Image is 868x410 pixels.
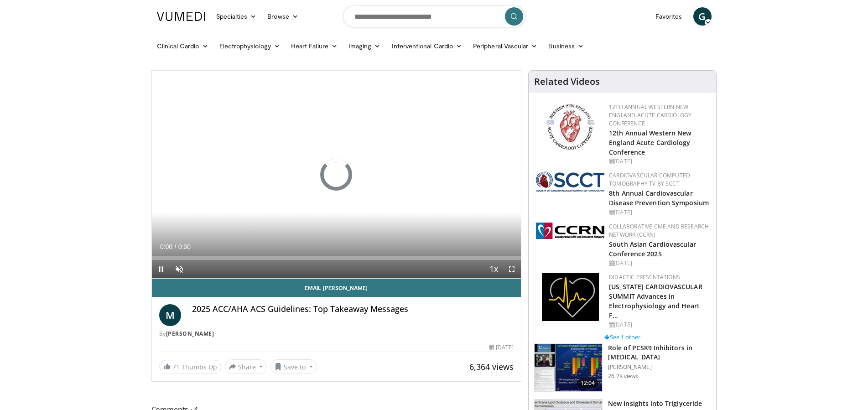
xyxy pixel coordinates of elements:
button: Unmute [170,260,188,278]
button: Playback Rate [484,260,503,278]
button: Fullscreen [503,260,521,278]
button: Save to [270,359,317,374]
div: Progress Bar [152,256,521,260]
a: Electrophysiology [214,37,286,55]
div: [DATE] [609,259,709,267]
a: Imaging [343,37,386,55]
div: [DATE] [609,157,709,166]
div: By [159,330,514,338]
div: Didactic Presentations [609,273,709,281]
a: G [693,7,712,26]
a: Browse [262,7,304,26]
a: Specialties [211,7,262,26]
img: 3346fd73-c5f9-4d1f-bb16-7b1903aae427.150x105_q85_crop-smart_upscale.jpg [535,344,602,391]
span: 6,364 views [469,361,514,372]
input: Search topics, interventions [343,5,525,27]
img: 0954f259-7907-4053-a817-32a96463ecc8.png.150x105_q85_autocrop_double_scale_upscale_version-0.2.png [545,103,596,151]
div: [DATE] [609,208,709,217]
span: 0:00 [160,243,172,250]
span: / [175,243,177,250]
a: 71 Thumbs Up [159,360,221,374]
h4: Related Videos [534,76,600,87]
span: 71 [172,363,180,371]
a: M [159,304,181,326]
a: Heart Failure [286,37,343,55]
a: Collaborative CME and Research Network (CCRN) [609,223,709,239]
a: 12th Annual Western New England Acute Cardiology Conference [609,129,691,156]
a: [US_STATE] CARDIOVASCULAR SUMMIT Advances in Electrophysiology and Heart F… [609,282,702,320]
h4: 2025 ACC/AHA ACS Guidelines: Top Takeaway Messages [192,304,514,314]
img: a04ee3ba-8487-4636-b0fb-5e8d268f3737.png.150x105_q85_autocrop_double_scale_upscale_version-0.2.png [536,223,604,239]
a: 12:04 Role of PCSK9 Inhibitors in [MEDICAL_DATA] [PERSON_NAME] 26.7K views [534,343,711,392]
img: 1860aa7a-ba06-47e3-81a4-3dc728c2b4cf.png.150x105_q85_autocrop_double_scale_upscale_version-0.2.png [542,273,599,321]
a: See 1 other [604,333,640,341]
p: [PERSON_NAME] [608,363,711,371]
span: 0:00 [178,243,191,250]
h3: Role of PCSK9 Inhibitors in [MEDICAL_DATA] [608,343,711,362]
a: South Asian Cardiovascular Conference 2025 [609,240,696,258]
button: Share [225,359,267,374]
a: Business [543,37,589,55]
button: Pause [152,260,170,278]
div: [DATE] [609,321,709,329]
img: VuMedi Logo [157,12,205,21]
a: Interventional Cardio [386,37,468,55]
a: Peripheral Vascular [468,37,543,55]
a: Clinical Cardio [151,37,214,55]
p: 26.7K views [608,373,638,380]
a: Email [PERSON_NAME] [152,279,521,297]
a: [PERSON_NAME] [166,330,214,337]
div: [DATE] [489,343,514,352]
span: 12:04 [577,379,599,388]
img: 51a70120-4f25-49cc-93a4-67582377e75f.png.150x105_q85_autocrop_double_scale_upscale_version-0.2.png [536,171,604,192]
a: Cardiovascular Computed Tomography TV by SCCT [609,171,690,187]
a: 8th Annual Cardiovascular Disease Prevention Symposium [609,189,709,207]
a: Favorites [650,7,688,26]
video-js: Video Player [152,71,521,279]
a: 12th Annual Western New England Acute Cardiology Conference [609,103,691,127]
